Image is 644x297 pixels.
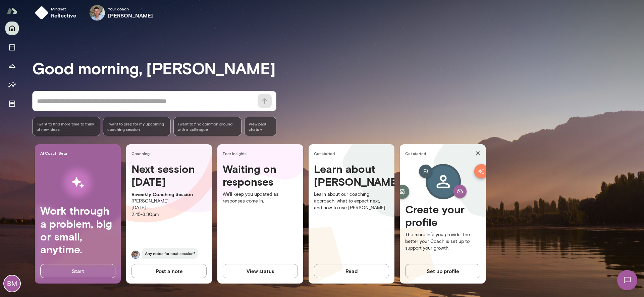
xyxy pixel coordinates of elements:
button: Sessions [5,40,19,54]
h4: Work through a problem, big or small, anytime. [40,204,115,256]
p: 2:45 - 3:30pm [131,211,207,218]
span: I want to prep for my upcoming coaching session [107,121,167,132]
button: Growth Plan [5,59,19,73]
h3: Good morning, [PERSON_NAME] [32,59,644,77]
span: Any notes for next session? [142,248,198,259]
button: Insights [5,78,19,91]
img: AI Workflows [48,161,108,204]
div: I want to find common ground with a colleague [173,117,241,136]
p: [PERSON_NAME] [131,198,207,205]
button: Documents [5,97,19,110]
button: Read [314,264,389,278]
span: I want to find common ground with a colleague [178,121,237,132]
button: Home [5,22,19,35]
span: Mindset [51,6,76,11]
h4: Learn about [PERSON_NAME] [314,162,389,188]
span: Get started [405,151,473,156]
button: Set up profile [405,264,480,278]
div: David SferlazzaYour coach[PERSON_NAME] [85,2,158,24]
img: David Sferlazza [89,5,105,21]
img: mindset [35,6,48,20]
div: I want to prep for my upcoming coaching session [103,117,171,136]
h6: [PERSON_NAME] [108,11,153,20]
p: Learn about our coaching approach, what to expect next, and how to use [PERSON_NAME]. [314,191,389,211]
span: AI Coach Beta [40,150,118,156]
p: We'll keep you updated as responses come in. [223,191,298,205]
div: BM [4,275,20,292]
span: Get started [314,151,392,156]
button: Post a note [131,264,207,278]
img: Create profile [408,162,478,203]
span: Peer Insights [223,151,301,156]
h6: reflective [51,11,76,20]
button: Mindsetreflective [32,2,82,24]
span: Your coach [108,6,153,11]
h4: Waiting on responses [223,162,298,188]
span: View past chats -> [244,117,276,136]
span: Coaching [131,151,209,156]
img: David [131,251,140,259]
span: I want to find more time to think of new ideas [37,121,96,132]
p: The more info you provide, the better your Coach is set up to support your growth. [405,231,480,252]
p: Biweekly Coaching Session [131,191,207,198]
button: View status [223,264,298,278]
div: I want to find more time to think of new ideas [32,117,100,136]
h4: Next session [DATE] [131,162,207,188]
button: Start [40,264,115,278]
p: [DATE] [131,205,207,211]
img: Mento [7,4,17,17]
h4: Create your profile [405,203,480,229]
